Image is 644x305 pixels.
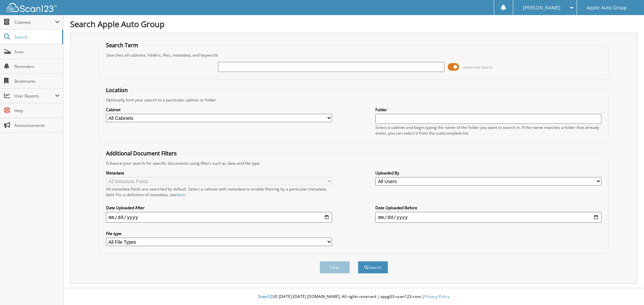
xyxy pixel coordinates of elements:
[103,42,142,49] legend: Search Term
[358,261,388,274] button: Search
[14,108,60,113] span: Help
[14,123,60,128] span: Announcements
[14,93,55,99] span: User Reports
[14,19,55,25] span: Cabinets
[258,294,274,299] span: Scan123
[106,170,332,176] label: Metadata
[14,64,60,69] span: Reminders
[103,150,180,157] legend: Additional Document Filters
[70,18,637,29] h1: Search Apple Auto Group
[106,186,332,198] div: All metadata fields are searched by default. Select a cabinet with metadata to enable filtering b...
[14,34,59,40] span: Search
[375,107,601,112] label: Folder
[320,261,350,274] button: Clear
[14,49,60,55] span: Scan
[176,192,185,198] a: here
[375,125,601,136] div: Select a cabinet and begin typing the name of the folder you want to search in. If the name match...
[587,6,627,10] span: Apple Auto Group
[106,107,332,112] label: Cabinet
[63,289,644,305] div: © [DATE]-[DATE] [DOMAIN_NAME]. All rights reserved | appg03-scan123-com |
[523,6,560,10] span: [PERSON_NAME]
[610,273,644,305] iframe: Chat Widget
[103,52,605,58] div: Searches all cabinets, folders, files, metadata, and keywords
[463,65,493,70] span: Advanced Search
[106,205,332,211] label: Date Uploaded After
[375,205,601,211] label: Date Uploaded Before
[103,86,131,94] legend: Location
[7,3,57,12] img: scan123-logo-white.svg
[106,212,332,223] input: start
[424,294,449,299] a: Privacy Policy
[103,97,605,103] div: Optionally limit your search to a particular cabinet or folder
[106,231,332,236] label: File type
[103,160,605,166] div: Enhance your search for specific documents using filters such as date and file type.
[375,170,601,176] label: Uploaded By
[375,212,601,223] input: end
[14,78,60,84] span: Bookmarks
